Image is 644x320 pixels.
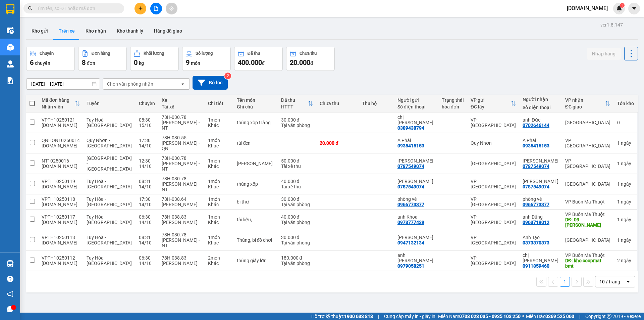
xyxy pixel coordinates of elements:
span: question-circle [7,276,13,282]
input: Tìm tên, số ĐT hoặc mã đơn [37,5,116,12]
div: thùng xốp trắng [237,120,274,125]
div: Tại văn phòng [281,202,313,207]
span: Miền Nam [438,313,521,320]
div: 40.000 đ [281,214,313,220]
div: phòng vé [397,196,435,202]
span: Quy Nhơn - [GEOGRAPHIC_DATA] [87,138,132,148]
div: 30.000 đ [281,117,313,123]
button: Đơn hàng8đơn [78,47,127,71]
div: 1 món [208,117,230,123]
span: ngày [621,237,631,243]
div: 0935415153 [397,143,424,148]
div: VP nhận [565,97,605,103]
div: 78H-038.64 [162,196,201,202]
div: chị Hà Nhất [523,253,558,263]
input: Select a date range. [26,79,100,89]
div: VPTH10250113 [42,235,80,240]
button: Hàng đã giao [149,23,187,39]
button: Bộ lọc [193,76,228,90]
div: Khác [208,240,230,245]
div: [PERSON_NAME] [162,261,201,266]
div: 180.000 đ [281,255,313,261]
button: caret-down [628,3,640,14]
span: 0 [134,58,138,66]
span: 6 [30,58,34,66]
div: 14/10 [139,220,155,225]
div: 17:30 [139,138,155,143]
button: file-add [150,3,162,14]
img: logo-vxr [6,4,14,14]
div: 0787549074 [523,164,549,169]
div: 12:30 [139,158,155,164]
button: Trên xe [53,23,80,39]
div: ĐC giao [565,104,605,109]
span: copyright [607,314,611,319]
div: tài liệu, [237,217,274,222]
div: Chưa thu [300,51,317,56]
span: Tuy Hòa - [GEOGRAPHIC_DATA] [87,214,132,225]
div: Chú Phúc [523,158,558,164]
div: [GEOGRAPHIC_DATA] [471,161,516,166]
span: ngày [621,161,631,166]
span: đ [262,60,265,66]
div: 78H-030.78 [162,115,201,120]
span: message [7,306,13,312]
svg: open [180,81,185,87]
span: Hỗ trợ kỹ thuật: [311,313,373,320]
div: Xe [162,97,201,103]
div: 0 [617,120,634,125]
div: 78H-038.83 [162,255,201,261]
div: DĐ: kho coopmat bmt [565,258,610,269]
div: A Phải [523,138,558,143]
div: Tồn kho [617,101,634,106]
div: 40.000 đ [281,179,313,184]
strong: 0708 023 035 - 0935 103 250 [459,314,521,319]
div: Số lượng [196,51,213,56]
span: Tuy Hoà - [GEOGRAPHIC_DATA] [87,117,132,128]
div: 1 món [208,179,230,184]
div: [PERSON_NAME] - NT [162,181,201,192]
div: [PERSON_NAME] - NT [162,237,201,248]
span: caret-down [631,5,637,11]
span: plus [138,6,143,11]
div: Số điện thoại [397,104,435,109]
span: ngày [621,199,631,204]
span: ⚪️ [522,315,524,318]
div: huong.bb [42,240,80,245]
div: 1 [617,199,634,204]
div: Mã đơn hàng [42,97,74,103]
div: 1 món [208,214,230,220]
div: 20.000 đ [320,140,355,146]
div: huong.bb [42,261,80,266]
span: 1 [621,3,623,8]
div: 2 món [208,255,230,261]
div: 0787549074 [523,184,549,189]
div: Quy Nhơn [471,140,516,146]
div: 14/10 [139,164,155,169]
div: VP [GEOGRAPHIC_DATA] [565,138,610,148]
div: NT10250016 [42,158,80,164]
svg: open [626,279,631,284]
div: 1 [617,217,634,222]
div: Khác [208,164,230,169]
div: Thùng, bì đồ chơi [237,237,274,243]
th: Toggle SortBy [278,95,317,112]
div: VPTH10250118 [42,196,80,202]
div: Chuyến [40,51,54,56]
div: Khác [208,143,230,148]
span: notification [7,291,13,297]
span: Miền Bắc [526,313,574,320]
div: A Phải [397,138,435,143]
div: 1 món [208,196,230,202]
span: | [579,313,580,320]
span: 8 [82,58,86,66]
div: Thu hộ [362,101,391,106]
div: suong.bb [42,164,80,169]
div: Số điện thoại [523,105,558,110]
strong: 1900 633 818 [344,314,373,319]
div: chị Chi [397,115,435,125]
div: VP [GEOGRAPHIC_DATA] [471,214,516,225]
div: VPTH10250121 [42,117,80,123]
div: 14/10 [139,202,155,207]
img: warehouse-icon [7,60,14,67]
